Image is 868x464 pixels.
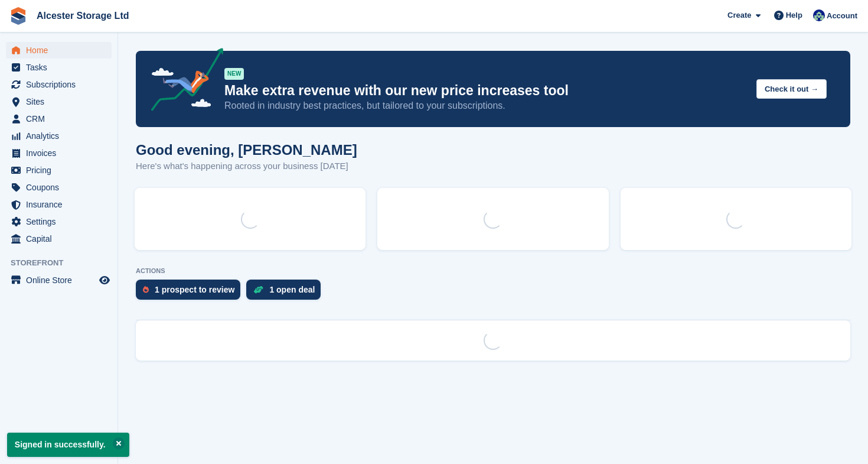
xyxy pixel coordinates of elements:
button: Check it out → [756,79,827,99]
span: Pricing [26,162,97,179]
p: Signed in successfully. [7,433,129,457]
a: menu [6,93,112,110]
a: menu [6,145,112,161]
a: menu [6,196,112,213]
p: Rooted in industry best practices, but tailored to your subscriptions. [224,99,747,112]
a: menu [6,179,112,196]
span: Home [26,42,97,59]
a: menu [6,213,112,230]
span: Storefront [11,257,118,269]
span: Create [727,9,751,21]
span: Subscriptions [26,76,97,93]
span: Invoices [26,145,97,161]
a: Alcester Storage Ltd [32,6,133,25]
span: Sites [26,93,97,110]
a: Preview store [97,273,112,287]
img: prospect-51fa495bee0391a8d652442698ab0144808aea92771e9ea1ae160a38d050c398.svg [143,286,149,293]
span: Coupons [26,179,97,196]
span: Online Store [26,272,97,288]
span: Analytics [26,128,97,144]
a: menu [6,76,112,93]
a: menu [6,42,112,59]
span: Help [786,9,802,21]
span: Tasks [26,59,97,76]
a: menu [6,231,112,247]
p: Here's what's happening across your business [DATE] [136,160,357,173]
span: Capital [26,231,97,247]
a: menu [6,162,112,179]
img: deal-1b604bf984904fb50ccaf53a9ad4b4a5d6e5aea283cecdc64d6e3604feb123c2.svg [253,285,263,294]
div: 1 prospect to review [155,285,234,294]
p: Make extra revenue with our new price increases tool [224,82,747,99]
div: 1 open deal [269,285,315,294]
a: menu [6,272,112,288]
img: stora-icon-8386f47178a22dfd0bd8f6a31ec36ba5ce8667c1dd55bd0f319d3a0aa187defe.svg [9,7,27,25]
a: menu [6,59,112,76]
img: Marcus Drust [813,9,825,21]
span: CRM [26,111,97,127]
a: menu [6,111,112,127]
a: 1 prospect to review [136,280,246,306]
img: price-adjustments-announcement-icon-8257ccfd72463d97f412b2fc003d46551f7dbcb40ab6d574587a9cd5c0d94... [141,48,224,115]
span: Settings [26,213,97,230]
span: Insurance [26,196,97,213]
a: menu [6,128,112,144]
p: ACTIONS [136,267,850,275]
a: 1 open deal [246,280,327,306]
span: Account [827,10,857,22]
h1: Good evening, [PERSON_NAME] [136,142,357,158]
div: NEW [224,68,244,80]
